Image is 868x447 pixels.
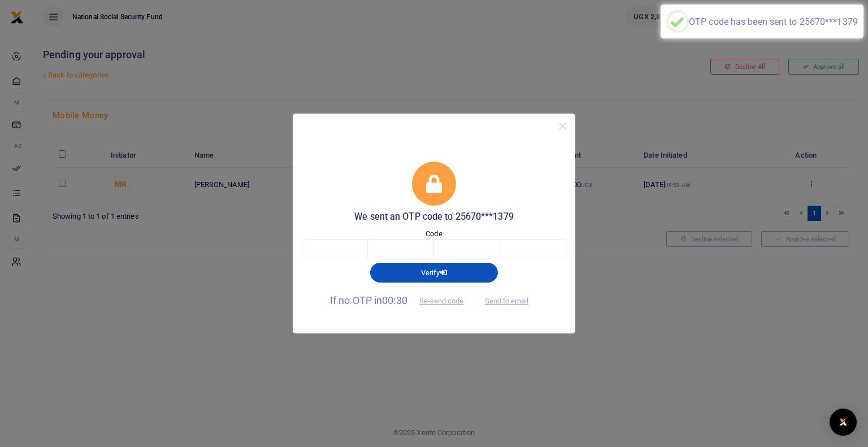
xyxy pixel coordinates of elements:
[370,263,498,282] button: Verify
[302,211,566,223] h5: We sent an OTP code to 25670***1379
[554,118,571,134] button: Close
[426,228,442,240] label: Code
[382,294,407,306] span: 00:30
[830,409,857,436] div: Open Intercom Messenger
[330,294,473,306] span: If no OTP in
[689,16,858,27] div: OTP code has been sent to 25670***1379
